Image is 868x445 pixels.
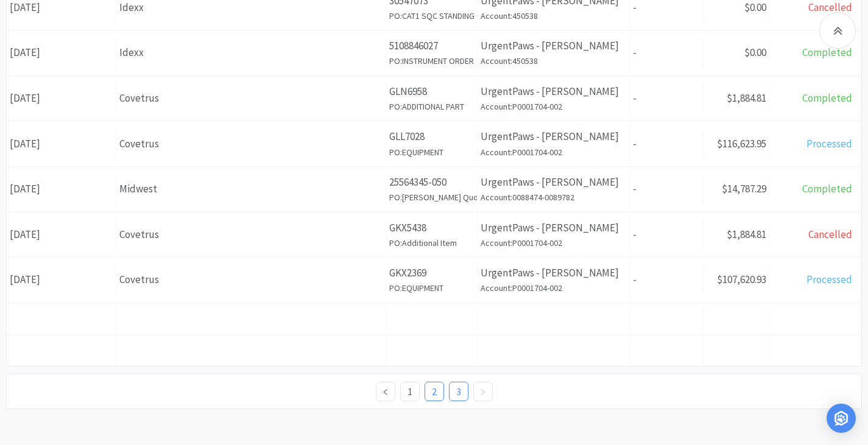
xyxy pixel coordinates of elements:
p: UrgentPaws - [PERSON_NAME] [481,83,626,100]
span: Completed [802,91,852,105]
div: [DATE] [7,83,116,114]
div: Open Intercom Messenger [827,404,856,433]
h6: Account: P0001704-002 [481,145,626,159]
p: - [633,90,699,107]
h6: PO: Additional Item [389,236,474,250]
span: $0.00 [744,46,766,59]
i: icon: right [479,388,487,396]
h6: PO: [PERSON_NAME] Quote [389,191,474,204]
span: Cancelled [808,228,852,241]
div: Idexx [119,44,383,61]
h6: PO: INSTRUMENT ORDER [389,54,474,68]
div: [DATE] [7,264,116,295]
li: 2 [425,382,444,401]
span: Cancelled [808,1,852,14]
a: 1 [401,382,419,401]
span: Completed [802,46,852,59]
p: UrgentPaws - [PERSON_NAME] [481,128,626,145]
span: $107,620.93 [717,273,766,286]
div: [DATE] [7,37,116,68]
i: icon: left [382,388,389,396]
span: $1,884.81 [727,228,766,241]
a: 2 [425,382,443,401]
h6: PO: EQUIPMENT [389,145,474,159]
p: 5108846027 [389,38,474,54]
h6: Account: 0088474-0089782 [481,191,626,204]
p: GLN6958 [389,83,474,100]
li: 3 [449,382,468,401]
div: Midwest [119,181,383,197]
span: $0.00 [744,1,766,14]
p: GKX2369 [389,265,474,281]
span: $14,787.29 [722,182,766,195]
p: - [633,226,699,243]
span: Processed [806,273,852,286]
h6: PO: CAT1 SQC STANDING ORDER [389,9,474,23]
div: [DATE] [7,173,116,205]
p: GKX5438 [389,220,474,236]
span: Completed [802,182,852,195]
div: Covetrus [119,136,383,152]
p: UrgentPaws - [PERSON_NAME] [481,38,626,54]
li: Next Page [473,382,493,401]
p: - [633,272,699,288]
p: - [633,44,699,61]
p: - [633,136,699,152]
h6: Account: P0001704-002 [481,236,626,250]
h6: PO: ADDITIONAL PART [389,100,474,113]
p: - [633,181,699,197]
div: [DATE] [7,128,116,159]
span: Processed [806,137,852,150]
p: UrgentPaws - [PERSON_NAME] [481,265,626,281]
h6: PO: EQUIPMENT [389,281,474,295]
a: 3 [450,382,468,401]
div: Covetrus [119,90,383,107]
li: Previous Page [376,382,395,401]
h6: Account: P0001704-002 [481,100,626,113]
div: [DATE] [7,219,116,250]
h6: Account: 450538 [481,9,626,23]
div: Covetrus [119,226,383,243]
h6: Account: 450538 [481,54,626,68]
p: UrgentPaws - [PERSON_NAME] [481,220,626,236]
p: GLL7028 [389,128,474,145]
li: 1 [400,382,420,401]
h6: Account: P0001704-002 [481,281,626,295]
p: UrgentPaws - [PERSON_NAME] [481,174,626,191]
span: $116,623.95 [717,137,766,150]
div: Covetrus [119,272,383,288]
p: 25564345-050 [389,174,474,191]
span: $1,884.81 [727,91,766,105]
